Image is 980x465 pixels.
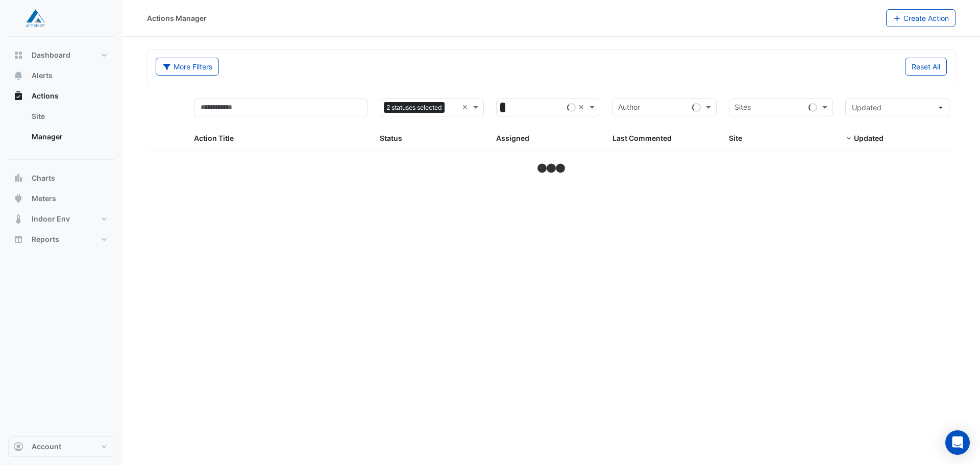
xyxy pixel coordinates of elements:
button: Indoor Env [8,209,114,229]
app-icon: Alerts [13,70,23,81]
div: Actions Manager [147,13,207,23]
span: Updated [852,103,881,112]
button: Charts [8,168,114,188]
span: Updated [854,134,884,142]
app-icon: Charts [13,173,23,183]
app-icon: Actions [13,91,23,101]
a: Manager [23,127,114,147]
img: Company Logo [12,8,58,29]
span: Status [380,134,402,142]
span: Last Commented [612,134,672,142]
button: Alerts [8,65,114,86]
span: Dashboard [32,50,70,60]
app-icon: Indoor Env [13,214,23,224]
div: Open Intercom Messenger [945,430,970,455]
button: Dashboard [8,45,114,65]
span: 2 statuses selected [384,102,445,113]
a: Site [23,106,114,127]
span: Assigned [496,134,529,142]
span: Alerts [32,70,53,81]
button: Meters [8,188,114,209]
button: More Filters [156,58,219,76]
div: Actions [8,106,114,151]
button: Account [8,436,114,457]
button: Create Action [886,9,956,27]
button: Reports [8,229,114,250]
app-icon: Reports [13,234,23,244]
app-icon: Dashboard [13,50,23,60]
span: Charts [32,173,55,183]
button: Updated [845,99,949,116]
button: Actions [8,86,114,106]
span: Reports [32,234,59,244]
span: Action Title [194,134,234,142]
span: Clear [462,102,471,113]
span: Clear [578,102,587,113]
span: Account [32,442,61,452]
span: Meters [32,193,56,204]
span: Indoor Env [32,214,70,224]
button: Reset All [905,58,947,76]
span: Actions [32,91,59,101]
span: Site [729,134,742,142]
app-icon: Meters [13,193,23,204]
